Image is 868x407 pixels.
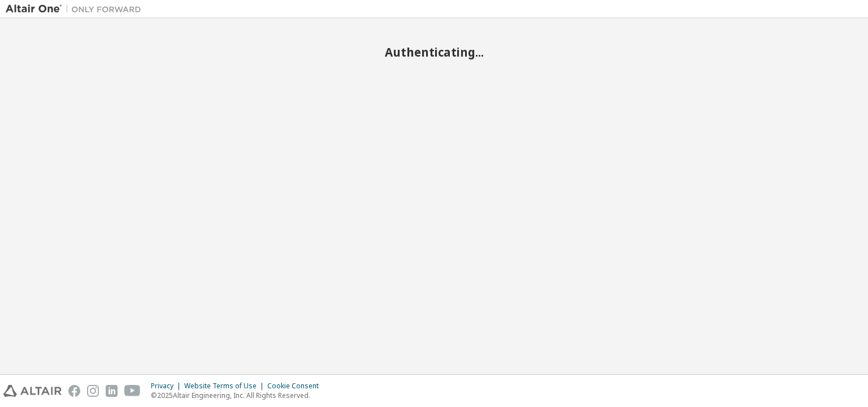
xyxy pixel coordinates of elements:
[124,385,141,397] img: youtube.svg
[267,382,325,391] div: Cookie Consent
[87,385,99,397] img: instagram.svg
[151,391,325,400] p: © 2025 Altair Engineering, Inc. All Rights Reserved.
[68,385,80,397] img: facebook.svg
[6,45,862,59] h2: Authenticating...
[106,385,118,397] img: linkedin.svg
[6,3,147,15] img: Altair One
[3,385,62,397] img: altair_logo.svg
[151,382,184,391] div: Privacy
[184,382,267,391] div: Website Terms of Use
